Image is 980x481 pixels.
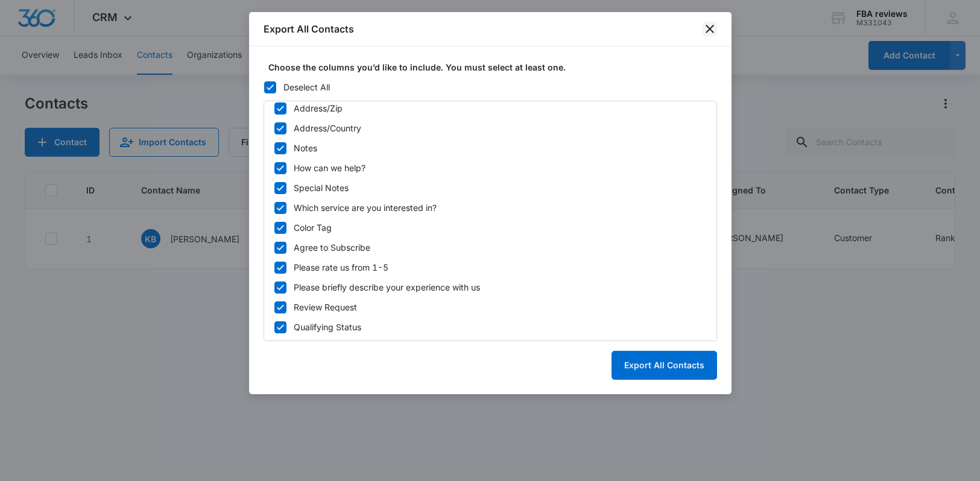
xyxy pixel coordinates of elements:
div: Which service are you interested in? [294,201,437,214]
div: Address/Zip [294,102,343,115]
div: Please rate us from 1-5 [294,261,388,274]
h1: Export All Contacts [264,22,354,36]
div: Special Notes [294,181,349,194]
div: Notes [294,142,317,154]
div: Address/Country [294,122,361,134]
div: Qualifying Status [294,321,361,333]
div: Review Request [294,301,357,313]
div: Agree to Subscribe [294,241,370,254]
button: close [703,22,717,36]
label: Choose the columns you’d like to include. You must select at least one. [268,61,722,74]
button: Export All Contacts [612,351,717,380]
div: How can we help? [294,162,365,174]
div: Deselect All [283,81,330,93]
div: Color Tag [294,221,332,234]
div: Please briefly describe your experience with us [294,281,480,294]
